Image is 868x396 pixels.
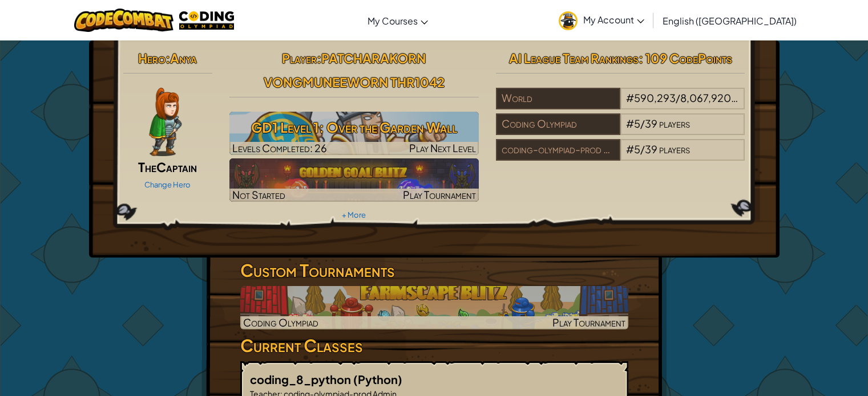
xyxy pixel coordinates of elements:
[663,15,797,27] span: English ([GEOGRAPHIC_DATA])
[317,50,321,66] span: :
[156,159,197,175] span: Captain
[240,333,628,358] h3: Current Classes
[552,316,625,329] span: Play Tournament
[640,117,645,130] span: /
[232,188,285,201] span: Not Started
[626,142,634,156] span: #
[250,372,353,386] span: coding_8_python
[264,50,445,90] span: PATCHARAKORN VONGMUNEEWORN THR1042
[645,117,657,130] span: 39
[509,50,639,66] span: AI League Team Rankings
[639,50,732,66] span: : 109 CodePoints
[240,286,628,329] img: Farmscape
[74,9,174,32] img: CodeCombat logo
[149,88,181,156] img: captain-pose.png
[680,91,738,104] span: 8,067,920
[657,5,802,36] a: English ([GEOGRAPHIC_DATA])
[659,117,690,130] span: players
[496,88,620,109] div: World
[553,2,650,38] a: My Account
[342,210,366,219] a: + More
[583,14,644,26] span: My Account
[645,142,657,156] span: 39
[496,150,745,163] a: coding-olympiad-prod Admin#5/39players
[240,258,628,283] h3: Custom Tournaments
[496,113,620,135] div: Coding Olympiad
[368,15,418,27] span: My Courses
[229,112,479,155] img: GD1 Level 1: Over the Garden Wall
[179,11,234,30] img: MTO Coding Olympiad logo
[559,11,578,30] img: avatar
[229,115,479,140] h3: GD1 Level 1: Over the Garden Wall
[626,91,634,104] span: #
[659,142,690,156] span: players
[634,117,640,130] span: 5
[626,117,634,130] span: #
[165,50,170,66] span: :
[229,112,479,155] a: Play Next Level
[232,141,327,154] span: Levels Completed: 26
[229,158,479,202] img: Golden Goal
[144,180,191,189] a: Change Hero
[243,316,318,329] span: Coding Olympiad
[353,372,402,386] span: (Python)
[403,188,476,201] span: Play Tournament
[409,141,476,154] span: Play Next Level
[496,124,745,137] a: Coding Olympiad#5/39players
[138,159,156,175] span: The
[362,5,434,36] a: My Courses
[282,50,317,66] span: Player
[240,286,628,329] a: Coding OlympiadPlay Tournament
[634,91,676,104] span: 590,293
[229,158,479,202] a: Not StartedPlay Tournament
[170,50,197,66] span: Anya
[634,142,640,156] span: 5
[496,139,620,161] div: coding-olympiad-prod Admin
[676,91,680,104] span: /
[138,50,165,66] span: Hero
[496,99,745,112] a: World#590,293/8,067,920players
[640,142,645,156] span: /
